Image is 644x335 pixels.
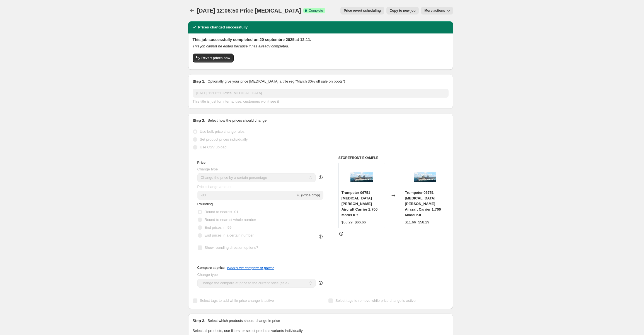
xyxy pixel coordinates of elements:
div: help [318,280,323,286]
div: $11.66 [405,220,416,225]
button: More actions [421,7,453,15]
button: What's the compare at price? [227,266,274,270]
span: Rounding [197,202,213,206]
span: End prices in .99 [205,225,232,230]
span: Select tags to remove while price change is active [335,298,416,303]
h2: This job successfully completed on 20 septembre 2025 at 12:11. [193,37,449,42]
span: End prices in a certain number [205,233,254,237]
button: Revert prices now [193,54,234,62]
input: -15 [197,191,296,200]
button: Copy to new job [386,7,419,15]
span: Change type [197,273,218,277]
span: Price change amount [197,185,232,189]
h3: Price [197,160,205,165]
span: Change type [197,167,218,171]
h2: Step 3. [193,318,205,324]
input: 30% off holiday sale [193,89,449,98]
p: Optionally give your price [MEDICAL_DATA] a title (eg "March 30% off sale on boots") [207,79,345,84]
span: Price revert scheduling [344,8,381,13]
p: Select how the prices should change [207,118,267,123]
span: % (Price drop) [297,193,320,197]
span: Select tags to add while price change is active [200,298,274,303]
span: Use CSV upload [200,145,227,149]
img: pktm06751_1_80x.jpg [350,166,373,188]
strike: $58.29 [418,220,429,225]
span: Trumpeter 06751 [MEDICAL_DATA] [PERSON_NAME] Aircraft Carrier 1:700 Model Kit [342,191,377,217]
span: Select all products, use filters, or select products variants individually [193,329,303,333]
button: Price change jobs [188,7,196,15]
h6: STOREFRONT EXAMPLE [338,156,449,160]
p: Select which products should change in price [207,318,280,324]
span: Use bulk price change rules [200,129,244,134]
h2: Prices changed successfully [198,25,248,30]
h2: Step 2. [193,118,205,123]
span: Copy to new job [390,8,416,13]
span: Revert prices now [202,56,230,60]
h3: Compare at price [197,266,225,270]
i: This job cannot be edited because it has already completed. [193,44,289,48]
img: pktm06751_1_80x.jpg [414,166,436,188]
button: Price revert scheduling [340,7,384,15]
h2: Step 1. [193,79,205,84]
strike: $66.66 [355,220,366,225]
span: Trumpeter 06751 [MEDICAL_DATA] [PERSON_NAME] Aircraft Carrier 1:700 Model Kit [405,191,441,217]
div: help [318,175,323,180]
span: Round to nearest whole number [205,218,256,222]
div: $58.29 [342,220,353,225]
span: This title is just for internal use, customers won't see it [193,99,279,103]
span: Round to nearest .01 [205,210,238,214]
span: Complete [309,8,323,13]
span: [DATE] 12:06:50 Price [MEDICAL_DATA] [197,8,301,14]
span: Show rounding direction options? [205,245,258,250]
span: More actions [424,8,445,13]
span: Set product prices individually [200,137,248,141]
